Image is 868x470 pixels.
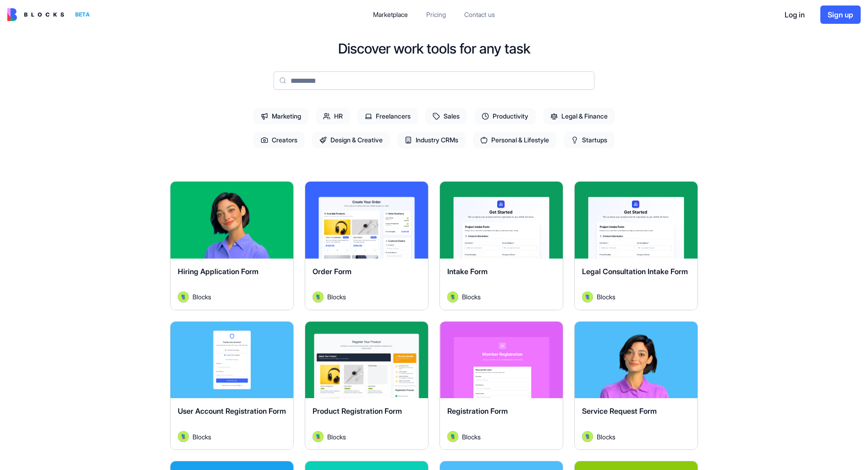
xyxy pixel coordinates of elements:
span: Order Form [313,267,352,276]
img: Avatar [313,431,324,442]
img: Avatar [178,431,189,442]
a: Intake FormAvatarBlocks [439,181,563,310]
span: Productivity [474,108,536,124]
a: Legal Consultation Intake FormAvatarBlocks [574,181,698,310]
span: Marketing [253,108,308,124]
h2: Discover work tools for any task [338,40,530,57]
span: Sales [425,108,467,124]
div: Pricing [426,10,446,19]
img: Avatar [447,292,458,303]
button: Log in [776,5,813,24]
span: Startups [564,132,615,148]
span: Blocks [192,432,211,442]
img: Avatar [178,292,189,303]
span: Blocks [327,432,346,442]
span: Blocks [462,292,481,302]
span: Product Registration Form [313,406,402,416]
a: Service Request FormAvatarBlocks [574,321,698,450]
a: Marketplace [366,6,415,23]
a: BETA [7,8,93,21]
span: Personal & Lifestyle [473,132,556,148]
div: Marketplace [373,10,408,19]
span: Registration Form [447,406,508,416]
img: Avatar [447,431,458,442]
div: BETA [71,8,93,21]
a: Contact us [457,6,502,23]
a: Hiring Application FormAvatarBlocks [170,181,294,310]
a: Order FormAvatarBlocks [305,181,429,310]
span: Intake Form [447,267,488,276]
span: Creators [253,132,305,148]
span: Service Request Form [582,406,657,416]
span: Blocks [597,292,615,302]
img: Avatar [582,292,593,303]
span: Industry CRMs [397,132,466,148]
span: Blocks [327,292,346,302]
span: User Account Registration Form [178,406,286,416]
div: Contact us [464,10,495,19]
button: Sign up [820,5,861,24]
span: Freelancers [357,108,418,124]
span: HR [316,108,350,124]
span: Hiring Application Form [178,267,258,276]
a: Product Registration FormAvatarBlocks [305,321,429,450]
span: Legal & Finance [543,108,615,124]
span: Legal Consultation Intake Form [582,267,688,276]
span: Blocks [192,292,211,302]
img: Avatar [313,292,324,303]
span: Blocks [597,432,615,442]
a: Pricing [419,6,453,23]
img: logo [7,8,64,21]
span: Design & Creative [312,132,390,148]
img: Avatar [582,431,593,442]
a: User Account Registration FormAvatarBlocks [170,321,294,450]
span: Blocks [462,432,481,442]
a: Registration FormAvatarBlocks [439,321,563,450]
